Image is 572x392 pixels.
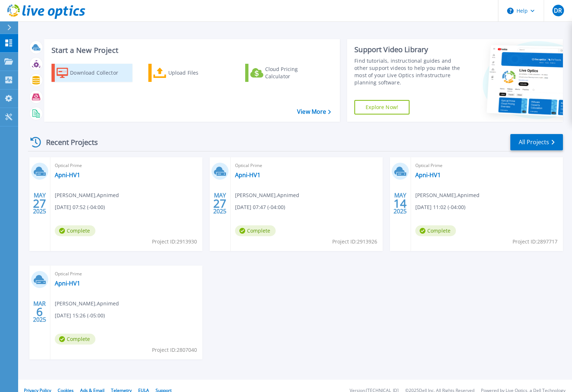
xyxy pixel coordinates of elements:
span: Complete [55,334,95,345]
a: Download Collector [52,64,132,82]
span: Optical Prime [55,270,198,278]
div: Cloud Pricing Calculator [265,66,323,80]
span: [PERSON_NAME] , Apnimed [55,191,119,199]
a: Apni-HV1 [415,171,441,179]
div: MAY 2025 [213,190,227,217]
a: Apni-HV1 [55,171,80,179]
span: Optical Prime [415,162,559,170]
a: Cloud Pricing Calculator [245,64,326,82]
span: Project ID: 2807040 [152,346,197,354]
div: Find tutorials, instructional guides and other support videos to help you make the most of your L... [354,57,463,86]
span: [DATE] 11:02 (-04:00) [415,203,465,211]
div: MAR 2025 [33,299,46,325]
span: 14 [394,200,407,207]
div: Recent Projects [28,133,108,151]
a: View More [297,108,331,115]
a: Apni-HV1 [55,280,80,287]
a: All Projects [510,134,563,150]
span: [DATE] 15:26 (-05:00) [55,312,105,320]
span: Complete [235,225,276,236]
div: MAY 2025 [33,190,46,217]
span: Optical Prime [235,162,378,170]
span: Optical Prime [55,162,198,170]
span: [PERSON_NAME] , Apnimed [415,191,480,199]
span: 27 [213,200,226,207]
div: MAY 2025 [393,190,407,217]
span: DR [554,8,562,13]
span: [DATE] 07:47 (-04:00) [235,203,285,211]
span: Project ID: 2913926 [332,238,377,246]
span: 6 [36,309,43,315]
span: 27 [33,200,46,207]
span: Project ID: 2913930 [152,238,197,246]
div: Upload Files [168,66,226,80]
a: Upload Files [148,64,229,82]
span: Complete [415,225,456,236]
span: [PERSON_NAME] , Apnimed [235,191,299,199]
div: Support Video Library [354,45,463,54]
a: Explore Now! [354,100,410,114]
h3: Start a New Project [52,46,330,54]
span: [PERSON_NAME] , Apnimed [55,300,119,308]
span: Project ID: 2897717 [513,238,557,246]
span: Complete [55,225,95,236]
span: [DATE] 07:52 (-04:00) [55,203,105,211]
div: Download Collector [70,66,128,80]
a: Apni-HV1 [235,171,260,179]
